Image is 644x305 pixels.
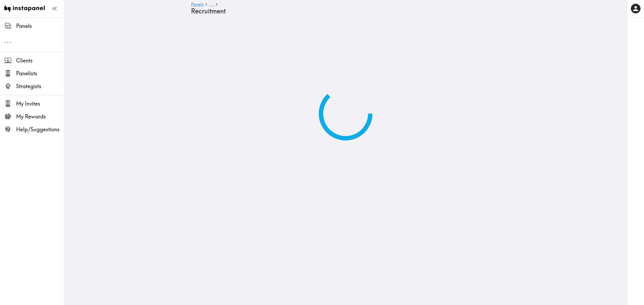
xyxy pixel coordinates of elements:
[209,2,210,7] span: .
[16,113,64,120] span: My Rewards
[211,2,212,7] span: .
[16,100,64,107] span: My Invites
[16,57,64,64] span: Clients
[10,38,11,44] span: .
[16,70,64,77] span: Panelists
[191,2,204,7] a: Panels
[213,2,214,7] span: .
[4,38,6,44] span: .
[16,83,64,90] span: Strategists
[209,2,214,7] a: ...
[191,7,496,15] h4: Recruitment
[7,38,9,44] span: .
[16,22,64,30] span: Panels
[16,126,64,133] span: Help/Suggestions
